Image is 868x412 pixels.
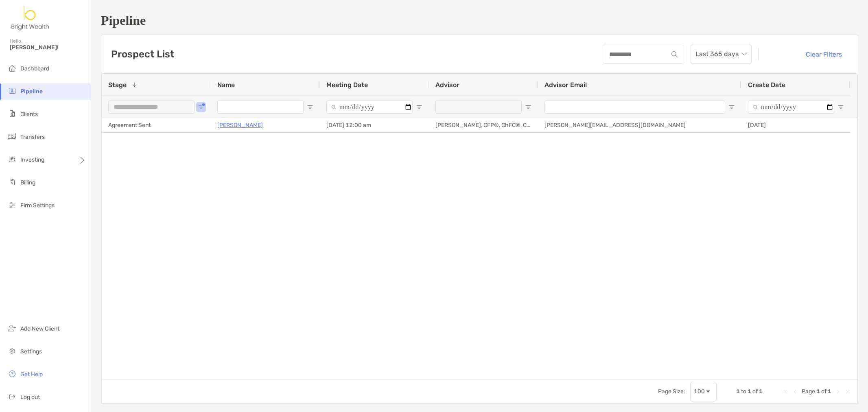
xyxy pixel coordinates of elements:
span: Transfers [20,134,45,140]
div: Last Page [844,388,851,395]
div: Agreement Sent [102,118,211,132]
button: Open Filter Menu [525,104,531,110]
span: Firm Settings [20,202,55,209]
span: to [741,388,746,395]
span: of [821,388,826,395]
img: firm-settings icon [7,200,17,210]
span: Log out [20,394,40,401]
input: Create Date Filter Input [748,101,834,114]
button: Open Filter Menu [198,104,204,110]
span: Name [217,81,235,89]
span: Create Date [748,81,785,89]
div: [DATE] 12:00 am [320,118,429,132]
span: Dashboard [20,65,49,72]
img: logout icon [7,392,17,401]
input: Meeting Date Filter Input [326,101,413,114]
img: add_new_client icon [7,323,17,333]
span: Stage [108,81,127,89]
img: dashboard icon [7,63,17,73]
div: [PERSON_NAME], CFP®, ChFC®, CLU® [429,118,538,132]
span: Clients [20,111,38,118]
span: [PERSON_NAME]! [10,44,86,51]
span: Page [802,388,815,395]
img: get-help icon [7,369,17,379]
a: [PERSON_NAME] [217,120,263,130]
img: input icon [667,51,673,57]
img: transfers icon [7,131,17,141]
span: of [752,388,758,395]
span: Pipeline [20,88,43,95]
img: pipeline icon [7,86,17,96]
button: Open Filter Menu [416,104,422,110]
span: 1 [736,388,740,395]
span: Investing [20,156,44,163]
img: Zoe Logo [10,3,51,33]
h1: Pipeline [101,13,858,28]
input: Name Filter Input [217,101,304,114]
input: Advisor Email Filter Input [544,101,725,114]
span: Advisor [435,81,459,89]
div: Page Size: [658,388,685,395]
span: 1 [759,388,763,395]
span: Meeting Date [326,81,368,89]
span: Advisor Email [544,81,587,89]
span: Settings [20,348,42,355]
img: clients icon [7,109,17,118]
button: Open Filter Menu [728,104,735,110]
div: First Page [782,388,789,395]
span: 1 [748,388,751,395]
img: settings icon [7,346,17,356]
h3: Prospect List [111,48,174,60]
button: Open Filter Menu [307,104,313,110]
button: Open Filter Menu [837,104,844,110]
div: 100 [694,388,705,395]
span: Add New Client [20,325,59,332]
span: Billing [20,179,35,186]
div: [PERSON_NAME][EMAIL_ADDRESS][DOMAIN_NAME] [538,118,741,132]
span: Get Help [20,371,43,378]
div: [DATE] [741,118,851,132]
div: Next Page [835,388,841,395]
div: Previous Page [792,388,798,395]
span: 1 [828,388,831,395]
span: 1 [816,388,820,395]
button: Clear Filters [786,45,848,63]
span: Last 365 days [691,45,742,63]
div: Page Size [690,382,717,401]
img: billing icon [7,177,17,187]
img: investing icon [7,154,17,164]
